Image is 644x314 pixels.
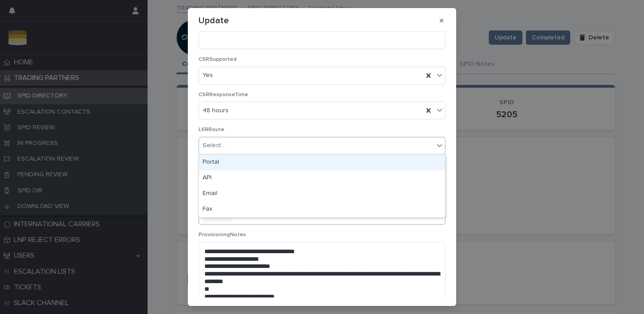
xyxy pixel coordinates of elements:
p: Update [199,15,229,26]
span: CSRSupported [199,57,237,62]
div: Select... [203,141,225,150]
div: Fax [199,202,445,217]
span: CSRResponseTime [199,92,248,98]
span: 48 hours [203,106,229,115]
span: Yes [203,71,213,80]
span: ProvisioningNotes [199,232,246,238]
span: LSRRoute [199,127,225,132]
div: Email [199,186,445,202]
div: API [199,170,445,186]
div: Portal [199,155,445,170]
